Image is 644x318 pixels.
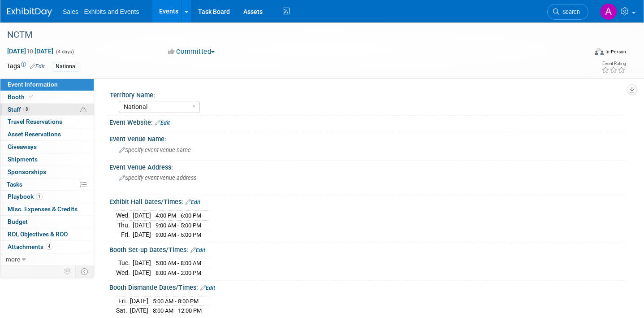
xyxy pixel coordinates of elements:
div: Booth Set-up Dates/Times: [109,243,626,255]
div: In-Person [605,48,626,55]
td: Wed. [116,210,133,220]
td: [DATE] [130,306,148,315]
span: Potential Scheduling Conflict -- at least one attendee is tagged in another overlapping event. [80,106,86,114]
a: Misc. Expenses & Credits [0,203,94,215]
a: Edit [30,63,45,70]
a: Booth [0,91,94,103]
div: Event Website: [109,116,626,127]
td: Sat. [116,306,130,315]
span: Search [559,9,580,15]
a: Search [547,4,588,20]
span: 9:00 AM - 5:00 PM [156,222,201,229]
td: [DATE] [133,268,151,277]
div: Event Venue Address: [109,161,626,172]
td: Tue. [116,258,133,268]
a: Tasks [0,179,94,191]
img: Alexandra Horne [600,3,617,20]
div: Booth Dismantle Dates/Times: [109,281,626,292]
a: ROI, Objectives & ROO [0,228,94,240]
td: [DATE] [133,210,151,220]
span: to [26,48,35,55]
span: 5:00 AM - 8:00 PM [153,298,199,305]
td: [DATE] [133,220,151,230]
span: (4 days) [55,49,74,55]
td: [DATE] [133,230,151,240]
span: 9:00 AM - 5:00 PM [156,231,201,238]
div: Event Venue Name: [109,132,626,144]
td: Toggle Event Tabs [76,266,94,277]
button: Committed [165,47,218,57]
a: more [0,253,94,266]
span: 1 [36,193,43,200]
a: Edit [200,285,215,291]
div: Exhibit Hall Dates/Times: [109,195,626,207]
td: [DATE] [130,296,148,306]
div: Event Rating [601,61,626,66]
span: Booth [8,93,35,100]
img: ExhibitDay [7,8,52,17]
div: National [53,62,79,71]
td: Fri. [116,230,133,240]
span: 8 [23,106,30,113]
a: Shipments [0,153,94,166]
span: Specify event venue name [119,147,191,153]
a: Asset Reservations [0,128,94,140]
a: Playbook1 [0,191,94,203]
a: Edit [186,199,200,205]
span: Sponsorships [8,168,46,175]
td: Personalize Event Tab Strip [60,266,76,277]
span: Attachments [8,243,52,250]
td: Fri. [116,296,130,306]
span: 4 [46,243,52,250]
div: NCTM [4,27,573,43]
a: Edit [155,120,170,126]
span: Asset Reservations [8,131,61,138]
span: 8:00 AM - 2:00 PM [156,270,201,276]
a: Sponsorships [0,166,94,178]
a: Event Information [0,78,94,91]
a: Travel Reservations [0,116,94,128]
span: Giveaways [8,143,37,150]
a: Edit [190,247,205,253]
span: 8:00 AM - 12:00 PM [153,307,202,314]
i: Booth reservation complete [29,94,33,99]
td: Tags [7,61,45,72]
div: Event Format [534,47,626,60]
a: Giveaways [0,141,94,153]
span: [DATE] [DATE] [7,47,54,55]
img: Format-Inperson.png [595,48,604,55]
a: Budget [0,216,94,228]
span: Event Information [8,81,58,88]
span: Playbook [8,193,43,200]
td: Wed. [116,268,133,277]
span: more [6,256,20,263]
span: 5:00 AM - 8:00 AM [156,260,201,266]
span: Shipments [8,156,38,163]
a: Attachments4 [0,241,94,253]
span: 4:00 PM - 6:00 PM [156,212,201,219]
a: Staff8 [0,104,94,116]
span: ROI, Objectives & ROO [8,231,68,238]
td: [DATE] [133,258,151,268]
span: Specify event venue address [119,174,196,181]
span: Sales - Exhibits and Events [63,8,139,15]
span: Staff [8,106,30,113]
td: Thu. [116,220,133,230]
span: Travel Reservations [8,118,62,125]
span: Tasks [7,181,22,188]
span: Misc. Expenses & Credits [8,205,78,213]
span: Budget [8,218,28,225]
div: Territory Name: [110,88,622,100]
